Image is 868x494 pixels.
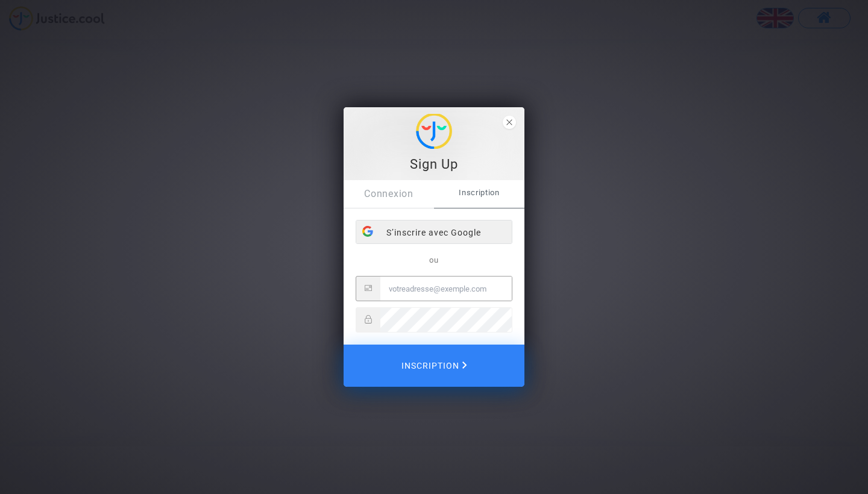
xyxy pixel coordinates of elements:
span: Inscription [434,180,524,205]
a: Connexion [344,180,434,208]
div: S’inscrire avec Google [356,220,512,245]
input: Email [380,277,512,301]
div: Sign Up [350,155,518,174]
button: Inscription [344,345,524,387]
input: Password [380,308,512,332]
span: close [503,116,516,129]
span: Inscription [401,353,467,378]
span: ou [429,255,439,264]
